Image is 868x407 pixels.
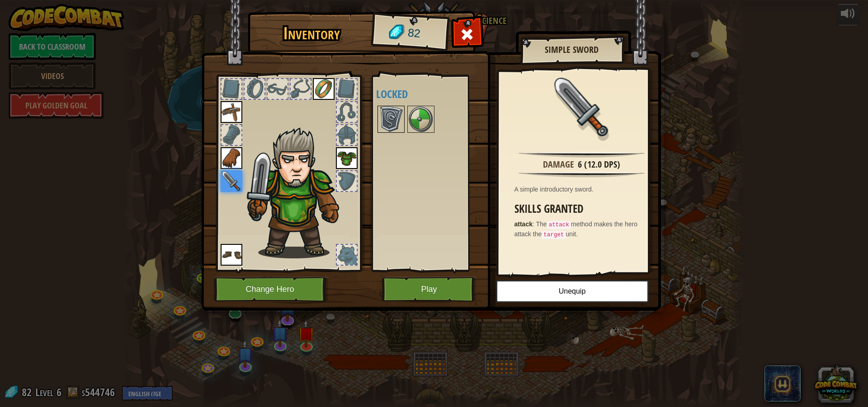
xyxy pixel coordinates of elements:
button: Play [382,277,476,302]
div: Damage [543,158,574,171]
img: portrait.png [408,107,434,132]
strong: attack [514,220,533,228]
h3: Skills Granted [514,203,654,215]
h4: Locked [376,88,490,100]
img: portrait.png [336,147,358,169]
code: target [542,231,566,239]
img: portrait.png [221,101,242,123]
div: A simple introductory sword. [514,185,654,194]
div: 6 (12.0 DPS) [578,158,620,171]
img: hair_m2.png [243,127,354,258]
h1: Inventory [254,24,369,43]
img: portrait.png [552,78,611,136]
img: portrait.png [221,147,242,169]
button: Unequip [496,280,649,303]
span: : [533,220,536,228]
span: The method makes the hero attack the unit. [514,220,638,238]
img: portrait.png [378,107,404,132]
img: portrait.png [221,170,242,192]
img: hr.png [519,172,644,178]
img: portrait.png [221,244,242,266]
img: portrait.png [313,78,335,100]
h2: Simple Sword [529,45,614,55]
button: Change Hero [214,277,329,302]
code: attack [547,221,571,229]
img: hr.png [519,152,644,158]
span: 82 [407,25,421,42]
